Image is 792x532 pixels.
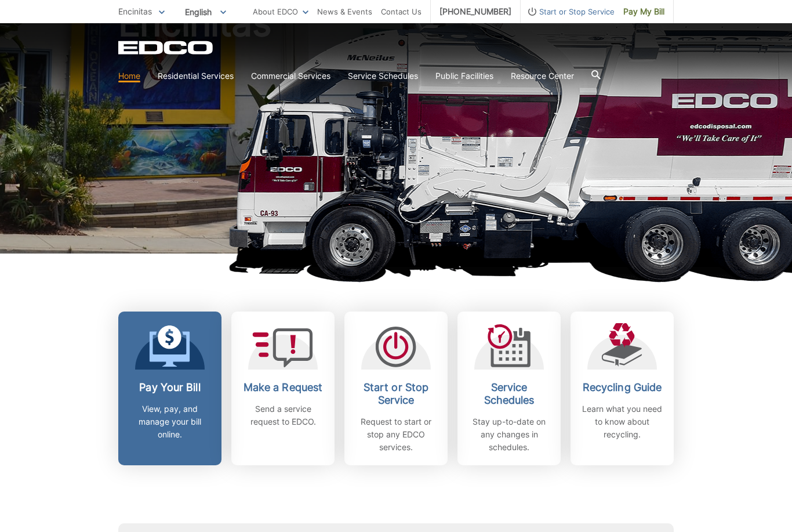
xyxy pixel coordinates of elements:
[176,2,235,21] span: English
[348,70,418,82] a: Service Schedules
[435,70,493,82] a: Public Facilities
[511,70,574,82] a: Resource Center
[579,381,665,394] h2: Recycling Guide
[571,312,674,465] a: Recycling Guide Learn what you need to know about recycling.
[579,403,665,441] p: Learn what you need to know about recycling.
[158,70,234,82] a: Residential Services
[317,5,372,18] a: News & Events
[623,5,664,18] span: Pay My Bill
[118,4,674,259] h1: Encinitas
[353,381,439,407] h2: Start or Stop Service
[118,6,152,16] span: Encinitas
[118,70,140,82] a: Home
[118,312,221,465] a: Pay Your Bill View, pay, and manage your bill online.
[381,5,422,18] a: Contact Us
[118,41,215,55] a: EDCD logo. Return to the homepage.
[457,312,561,465] a: Service Schedules Stay up-to-date on any changes in schedules.
[240,381,326,394] h2: Make a Request
[466,381,552,407] h2: Service Schedules
[253,5,308,18] a: About EDCO
[353,415,439,454] p: Request to start or stop any EDCO services.
[240,403,326,428] p: Send a service request to EDCO.
[231,312,335,465] a: Make a Request Send a service request to EDCO.
[127,381,213,394] h2: Pay Your Bill
[466,415,552,454] p: Stay up-to-date on any changes in schedules.
[251,70,330,82] a: Commercial Services
[127,403,213,441] p: View, pay, and manage your bill online.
